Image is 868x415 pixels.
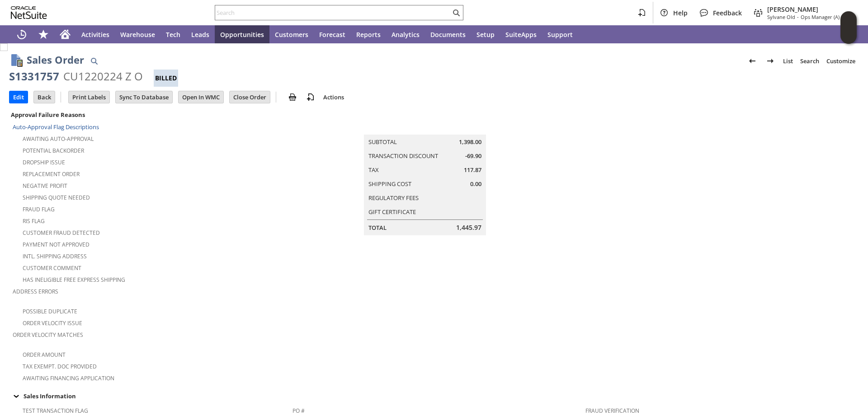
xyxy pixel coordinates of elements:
[356,30,381,39] span: Reports
[500,25,542,43] a: SuiteApps
[23,217,45,225] a: RIS flag
[23,205,55,213] a: Fraud Flag
[470,180,481,188] span: 0.00
[779,54,797,68] a: List
[585,407,639,415] a: Fraud Verification
[23,252,87,260] a: Intl. Shipping Address
[9,390,859,402] td: Sales Information
[801,14,852,20] span: Ops Manager (A) (F2L)
[292,407,305,415] a: PO #
[767,14,795,20] span: Sylvane Old
[319,30,345,39] span: Forecast
[364,120,486,135] caption: Summary
[767,5,852,14] span: [PERSON_NAME]
[54,25,76,43] a: Home
[230,91,270,103] input: Close Order
[9,69,59,84] div: S1331757
[89,56,99,66] img: Quick Find
[23,374,114,382] a: Awaiting Financing Application
[23,241,90,248] a: Payment not approved
[120,30,155,39] span: Warehouse
[23,264,81,272] a: Customer Comment
[425,25,471,43] a: Documents
[160,25,186,43] a: Tech
[456,223,481,232] span: 1,445.97
[23,229,100,237] a: Customer Fraud Detected
[179,91,223,103] input: Open In WMC
[38,29,49,40] svg: Shortcuts
[823,54,859,68] a: Customize
[797,14,799,20] span: -
[60,29,71,40] svg: Home
[23,319,82,327] a: Order Velocity Issue
[287,92,298,103] img: print.svg
[797,54,823,68] a: Search
[13,331,83,339] a: Order Velocity Matches
[23,147,84,154] a: Potential Backorder
[27,52,84,67] h1: Sales Order
[320,93,348,101] a: Actions
[23,363,97,370] a: Tax Exempt. Doc Provided
[476,30,495,39] span: Setup
[23,135,94,143] a: Awaiting Auto-Approval
[765,56,776,66] img: Next
[154,70,178,87] div: Billed
[23,351,66,359] a: Order Amount
[747,56,758,66] img: Previous
[505,30,537,39] span: SuiteApps
[220,30,264,39] span: Opportunities
[11,25,33,43] a: Recent Records
[451,7,462,18] svg: Search
[23,170,80,178] a: Replacement Order
[430,30,466,39] span: Documents
[471,25,500,43] a: Setup
[368,152,438,160] a: Transaction Discount
[351,25,386,43] a: Reports
[368,194,419,202] a: Regulatory Fees
[13,123,99,131] a: Auto-Approval Flag Descriptions
[275,30,308,39] span: Customers
[305,92,316,103] img: add-record.svg
[76,25,115,43] a: Activities
[542,25,578,43] a: Support
[368,166,379,174] a: Tax
[23,182,67,190] a: Negative Profit
[464,166,481,174] span: 117.87
[215,25,269,43] a: Opportunities
[368,208,416,216] a: Gift Certificate
[314,25,351,43] a: Forecast
[9,109,289,121] div: Approval Failure Reasons
[23,194,90,201] a: Shipping Quote Needed
[459,138,481,146] span: 1,398.00
[115,25,160,43] a: Warehouse
[386,25,425,43] a: Analytics
[840,28,857,44] span: Oracle Guided Learning Widget. To move around, please hold and drag
[69,91,109,103] input: Print Labels
[23,276,125,284] a: Has Ineligible Free Express Shipping
[186,25,215,43] a: Leads
[368,224,387,232] a: Total
[191,30,209,39] span: Leads
[392,30,420,39] span: Analytics
[63,69,143,84] div: CU1220224 Z O
[215,7,451,18] input: Search
[269,25,314,43] a: Customers
[116,91,172,103] input: Sync To Database
[368,180,411,188] a: Shipping Cost
[34,91,55,103] input: Back
[840,11,857,44] iframe: Click here to launch Oracle Guided Learning Help Panel
[81,30,109,39] span: Activities
[23,308,77,315] a: Possible Duplicate
[9,91,28,103] input: Edit
[23,407,88,415] a: Test Transaction Flag
[9,390,855,402] div: Sales Information
[547,30,573,39] span: Support
[23,159,65,166] a: Dropship Issue
[33,25,54,43] div: Shortcuts
[16,29,27,40] svg: Recent Records
[13,288,58,295] a: Address Errors
[166,30,180,39] span: Tech
[11,6,47,19] svg: logo
[368,138,397,146] a: Subtotal
[673,9,688,17] span: Help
